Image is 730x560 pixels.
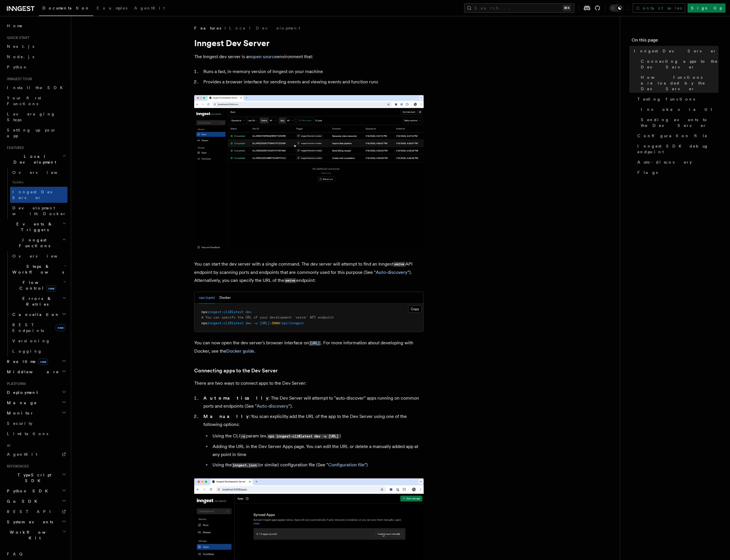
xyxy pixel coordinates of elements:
[254,321,258,325] span: -u
[219,292,231,304] button: Docker
[211,432,424,440] li: Using the CLI param (ex. )
[638,104,719,115] a: Invoke via UI
[12,339,50,343] span: Versioning
[5,235,67,251] button: Inngest Functions
[194,367,278,375] a: Connecting apps to the Dev Server
[638,56,719,72] a: Connecting apps to the Dev Server
[10,167,67,178] a: Overview
[7,112,55,122] span: Leveraging Steps
[5,36,30,40] span: Quick start
[5,400,37,406] span: Manage
[12,323,44,333] span: REST Endpoints
[5,356,67,367] button: Realtimenew
[5,154,63,165] span: Local Development
[635,131,719,141] a: Configuration file
[226,348,254,354] a: Docker guide
[5,146,24,150] span: Features
[131,2,168,15] a: AgentKit
[309,340,321,345] a: [URL]
[246,321,252,325] span: dev
[641,117,719,128] span: Sending events to the Dev Server
[7,431,48,436] span: Limitations
[10,261,67,277] button: Steps & Workflows
[202,78,424,86] li: Provides a browser interface for sending events and viewing events and function runs
[194,339,424,355] p: You can now open the dev server's browser interface on . For more information about developing wi...
[7,23,23,29] span: Home
[5,109,67,125] a: Leveraging Steps
[638,115,719,131] a: Sending events to the Dev Server
[194,95,424,251] img: Dev Server Demo
[194,53,424,61] p: The Inngest dev server is an environment that:
[7,452,37,457] span: AgentKit
[5,408,67,418] button: Monitor
[42,6,90,10] span: Documentation
[12,349,42,353] span: Logging
[7,421,32,426] span: Security
[202,412,424,469] li: : You scan explicitly add the URL of the app to the Dev Server using one of the following options:
[10,346,67,356] a: Logging
[10,312,60,317] span: Cancellation
[97,6,127,10] span: Examples
[637,96,695,102] span: Testing functions
[7,85,66,90] span: Install the SDK
[7,552,26,556] span: FAQ
[10,178,67,187] span: Guides
[5,449,67,459] a: AgentKit
[5,488,51,494] span: Python SDK
[207,321,244,325] span: inngest-cli@latest
[194,379,424,387] p: There are two ways to connect apps to the Dev Server:
[632,37,719,46] h4: On this page
[634,48,717,54] span: Inngest Dev Server
[280,321,304,325] span: /api/inngest
[10,320,67,336] a: REST Endpointsnew
[5,527,67,543] button: Workflow Kit
[12,190,61,200] span: Inngest Dev Server
[10,277,67,293] button: Flow Controlnew
[251,54,277,59] a: open source
[5,359,48,364] span: Realtime
[637,143,719,155] span: Inngest SDK debug endpoint
[610,5,623,11] button: Toggle dark mode
[201,315,334,319] span: # You can specify the URL of your development `serve` API endpoint
[7,128,56,138] span: Setting up your app
[7,65,28,69] span: Python
[5,418,67,429] a: Security
[638,72,719,94] a: How functions are loaded by the Dev Server
[240,434,246,439] code: -u
[5,41,67,52] a: Next.js
[637,159,692,165] span: Auto-discovery
[637,133,708,139] span: Configuration file
[12,170,71,175] span: Overview
[393,262,405,267] code: serve
[202,68,424,76] li: Runs a fast, in-memory version of Inngest on your machine
[5,506,67,517] a: REST API
[635,157,719,167] a: Auto-discovery
[376,270,408,275] a: Auto-discovery
[635,94,719,104] a: Testing functions
[5,219,67,235] button: Events & Triggers
[10,203,67,219] a: Development with Docker
[10,296,62,307] span: Errors & Retries
[56,324,65,331] span: new
[203,395,268,401] strong: Automatically
[201,321,207,325] span: npx
[93,2,131,15] a: Examples
[38,359,48,365] span: new
[5,443,11,448] span: AI
[5,496,67,506] button: Go SDK
[5,390,38,395] span: Deployment
[10,251,67,261] a: Overview
[7,54,34,59] span: Node.js
[12,206,66,216] span: Development with Docker
[10,264,64,275] span: Steps & Workflows
[267,434,340,439] code: npx inngest-cli@latest dev -u [URL]
[5,519,53,525] span: System events
[408,305,422,313] button: Copy
[5,517,67,527] button: System events
[7,509,56,514] span: REST API
[5,429,67,439] a: Limitations
[194,25,221,31] span: Features
[211,461,424,469] li: Using the (or similar) configuration file (See " ")
[635,167,719,178] a: Flags
[134,6,165,10] span: AgentKit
